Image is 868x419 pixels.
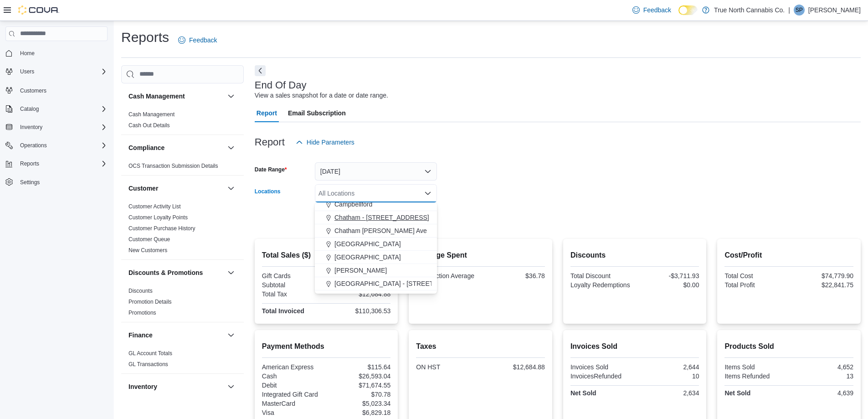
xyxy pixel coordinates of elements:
strong: Net Sold [570,389,596,397]
button: Customer [128,184,224,193]
button: [GEOGRAPHIC_DATA] - [STREET_ADDRESS] [315,277,437,290]
div: Discounts & Promotions [121,285,244,322]
div: $110,306.53 [328,307,390,315]
a: Feedback [175,31,221,49]
div: American Express [262,363,324,371]
h3: Inventory [128,382,157,391]
button: Discounts & Promotions [128,268,224,277]
button: Cash Management [128,92,224,101]
span: [GEOGRAPHIC_DATA] - [STREET_ADDRESS] [334,279,470,288]
span: Discounts [128,287,153,295]
a: Customers [16,85,50,96]
span: Email Subscription [288,104,346,122]
button: Home [2,47,111,60]
h3: Cash Management [128,92,185,101]
div: $26,593.04 [328,372,390,380]
span: Customer Queue [128,236,170,243]
div: $0.00 [637,281,699,289]
a: GL Transactions [128,361,168,367]
a: Cash Management [128,111,175,118]
span: Inventory [20,124,42,131]
button: Close list of options [424,190,431,197]
h2: Products Sold [724,341,853,352]
button: Catalog [2,103,111,115]
a: Discounts [128,288,153,294]
span: Chatham - [STREET_ADDRESS] [334,213,429,222]
span: GL Account Totals [128,350,172,357]
div: $115.64 [328,363,390,371]
div: 2,644 [637,363,699,371]
h2: Average Spent [416,250,545,261]
button: Customer [226,183,236,194]
h3: Customer [128,184,158,193]
div: $12,684.88 [328,290,390,298]
div: $6,829.18 [328,409,390,416]
a: Promotions [128,310,156,316]
div: Transaction Average [416,272,478,279]
div: 10 [637,372,699,380]
label: Locations [255,188,281,195]
div: Items Refunded [724,372,787,380]
a: Customer Purchase History [128,225,195,232]
div: Total Cost [724,272,787,279]
span: Settings [16,176,108,188]
button: Inventory [2,121,111,134]
a: Customer Queue [128,236,170,243]
span: Reports [20,160,39,167]
div: Invoices Sold [570,363,633,371]
div: $22,841.75 [791,281,853,289]
div: Total Discount [570,272,633,279]
button: Users [2,65,111,78]
span: [PERSON_NAME] [334,266,387,275]
div: Compliance [121,160,244,175]
a: Settings [16,177,43,188]
button: Finance [128,331,224,340]
h2: Taxes [416,341,545,352]
button: [DATE] [315,162,437,181]
div: $12,684.88 [483,363,545,371]
h2: Discounts [570,250,699,261]
span: Promotions [128,309,156,316]
span: Report [257,104,277,122]
a: Customer Activity List [128,203,181,210]
button: Compliance [226,142,236,153]
div: Items Sold [724,363,787,371]
span: Operations [20,142,47,149]
div: Cash Management [121,109,244,134]
button: Hide Parameters [292,133,358,151]
div: InvoicesRefunded [570,372,633,380]
div: $71,674.55 [328,382,390,389]
div: -$3,711.93 [637,272,699,279]
label: Date Range [255,166,287,173]
span: Chatham [PERSON_NAME] Ave [334,226,427,235]
a: Promotion Details [128,299,172,305]
strong: Net Sold [724,389,750,397]
div: Gift Cards [262,272,324,279]
a: OCS Transaction Submission Details [128,163,218,169]
a: Cash Out Details [128,122,170,129]
span: GL Transactions [128,361,168,368]
div: Cash [262,372,324,380]
button: Settings [2,176,111,189]
button: Users [16,66,38,77]
span: Hide Parameters [307,138,354,147]
div: 2,634 [637,389,699,397]
div: Subtotal [262,281,324,289]
p: [PERSON_NAME] [808,5,861,16]
span: Customer Purchase History [128,225,195,232]
button: Reports [2,157,111,170]
button: Inventory [226,381,236,392]
span: Gravenhurst - [STREET_ADDRESS] [334,292,438,301]
div: Integrated Gift Card [262,391,324,398]
h2: Total Sales ($) [262,250,391,261]
a: Feedback [629,1,675,19]
span: Customer Loyalty Points [128,214,188,221]
button: [PERSON_NAME] [315,264,437,277]
button: Next [255,65,266,76]
strong: Total Invoiced [262,307,304,315]
a: New Customers [128,247,167,253]
button: Compliance [128,143,224,152]
a: Home [16,48,38,59]
span: [GEOGRAPHIC_DATA] [334,253,401,262]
